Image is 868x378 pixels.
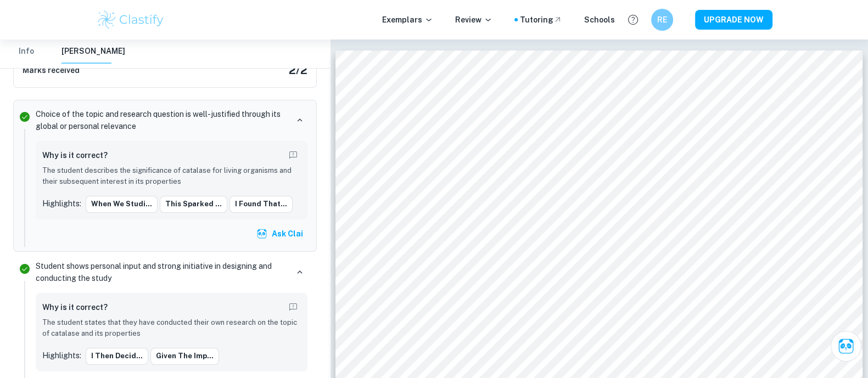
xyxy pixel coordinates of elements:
[18,262,31,275] svg: Correct
[624,10,642,29] button: Help and Feedback
[96,9,166,31] img: Clastify logo
[42,149,108,161] h6: Why is it correct?
[256,228,267,239] img: clai.svg
[651,9,673,31] button: RE
[520,14,562,26] a: Tutoring
[150,348,219,364] button: Given the imp...
[42,165,301,188] p: The student describes the significance of catalase for living organisms and their subsequent inte...
[36,108,288,132] p: Choice of the topic and research question is well-justified through its global or personal relevance
[656,14,668,26] h6: RE
[229,196,293,212] button: I found that...
[42,198,81,210] p: Highlights:
[285,148,301,163] button: Report mistake/confusion
[382,14,433,26] p: Exemplars
[18,110,31,123] svg: Correct
[584,14,615,26] a: Schools
[254,224,307,244] button: Ask Clai
[61,40,125,64] button: [PERSON_NAME]
[42,349,81,362] p: Highlights:
[695,10,772,30] button: UPGRADE NOW
[42,317,301,340] p: The student states that they have conducted their own research on the topic of catalase and its p...
[289,62,307,78] h5: 2 / 2
[13,40,40,64] button: Info
[86,348,148,364] button: I then decid...
[23,64,80,76] h6: Marks received
[455,14,492,26] p: Review
[831,331,861,362] button: Ask Clai
[160,196,227,212] button: This sparked ...
[285,300,301,315] button: Report mistake/confusion
[42,301,108,313] h6: Why is it correct?
[36,260,288,284] p: Student shows personal input and strong initiative in designing and conducting the study
[86,196,158,212] button: When we studi...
